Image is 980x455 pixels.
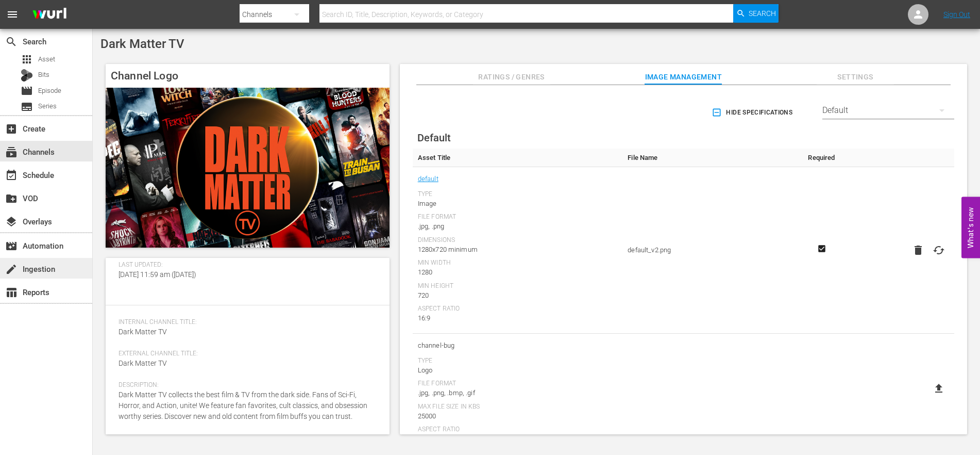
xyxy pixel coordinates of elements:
[5,263,18,275] span: Ingestion
[418,190,618,199] div: Type
[709,98,797,127] button: Hide Specifications
[733,4,779,23] button: Search
[38,101,57,111] span: Series
[816,244,828,253] svg: Required
[119,328,167,336] span: Dark Matter TV
[119,261,199,269] span: Last Updated:
[119,318,371,327] span: Internal Channel Title:
[21,53,33,66] span: Asset
[418,365,618,376] div: Logo
[418,236,618,245] div: Dimensions
[418,426,618,434] div: Aspect Ratio
[119,270,196,279] span: [DATE] 11:59 am ([DATE])
[418,403,618,411] div: Max File Size In Kbs
[418,259,618,267] div: Min Width
[5,36,18,48] span: Search
[119,350,371,358] span: External Channel Title:
[5,216,18,228] span: Overlays
[418,339,618,352] span: channel-bug
[473,71,550,84] span: Ratings / Genres
[38,54,55,64] span: Asset
[106,64,390,88] h4: Channel Logo
[5,146,18,158] span: Channels
[5,192,18,205] span: VOD
[749,4,776,23] span: Search
[418,380,618,388] div: File Format
[418,213,618,221] div: File Format
[106,88,390,248] img: Dark Matter TV
[38,86,61,96] span: Episode
[413,149,623,167] th: Asset Title
[25,3,74,27] img: ans4CAIJ8jUAAAAAAAAAAAAAAAAAAAAAAAAgQb4GAAAAAAAAAAAAAAAAAAAAAAAAJMjXAAAAAAAAAAAAAAAAAAAAAAAAgAT5G...
[119,359,167,367] span: Dark Matter TV
[119,391,367,420] span: Dark Matter TV collects the best film & TV from the dark side. Fans of Sci-Fi, Horror, and Action...
[418,313,618,323] div: 16:9
[418,267,618,278] div: 1280
[418,221,618,232] div: .jpg, .png
[418,290,618,301] div: 720
[418,199,618,209] div: Image
[119,381,371,389] span: Description:
[21,101,33,113] span: Series
[5,123,18,135] span: Create
[800,149,844,167] th: Required
[21,85,33,97] span: Episode
[417,132,451,144] span: Default
[38,70,49,80] span: Bits
[418,411,618,421] div: 25000
[714,107,792,118] span: Hide Specifications
[645,71,722,84] span: Image Management
[5,286,18,299] span: Reports
[6,8,19,21] span: menu
[21,69,33,82] div: Bits
[943,10,970,19] a: Sign Out
[961,197,980,258] button: Open Feedback Widget
[418,245,618,255] div: 1280x720 minimum
[418,388,618,398] div: .jpg, .png, .bmp, .gif
[5,169,18,182] span: Schedule
[622,167,799,334] td: default_v2.png
[418,172,438,186] a: default
[418,305,618,313] div: Aspect Ratio
[100,37,184,51] span: Dark Matter TV
[5,240,18,252] span: Automation
[622,149,799,167] th: File Name
[418,357,618,365] div: Type
[817,71,894,84] span: Settings
[822,96,954,125] div: Default
[418,282,618,290] div: Min Height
